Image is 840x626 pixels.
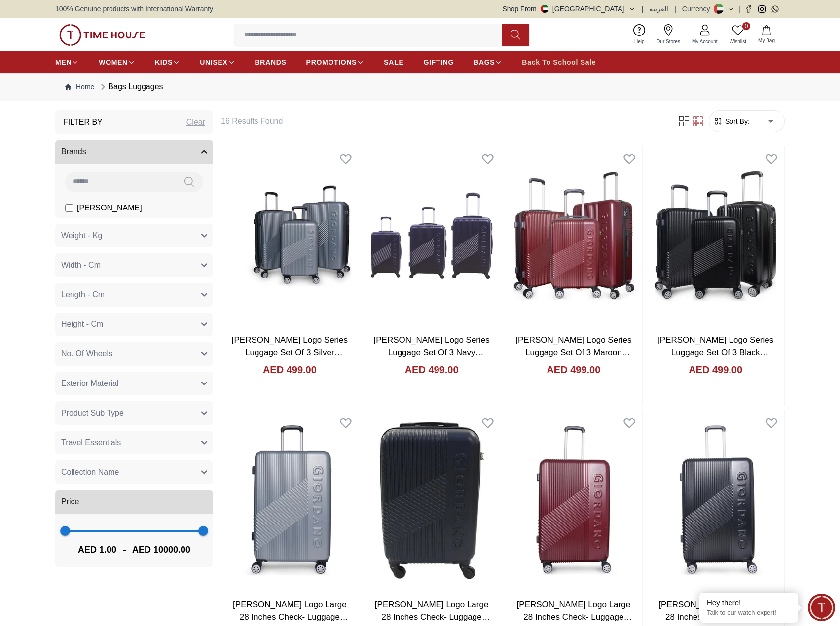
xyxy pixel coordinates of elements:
button: Brands [55,140,213,164]
img: Giordano Logo Large 28 Inches Check- Luggage Black GR020.28.BLK [647,410,784,590]
img: Giordano Logo Series Luggage Set Of 3 Black GR020.BLK [647,146,784,326]
span: Length - Cm [61,289,105,301]
div: Bags Luggages [98,81,163,93]
a: PROMOTIONS [306,53,365,71]
a: Help [628,22,651,47]
span: Wishlist [726,38,750,45]
a: 0Wishlist [724,22,752,47]
button: Shop From[GEOGRAPHIC_DATA] [503,4,636,14]
button: My Bag [752,23,781,46]
span: BRANDS [255,57,287,67]
span: AED 1.00 [78,543,116,556]
div: Hey there! [707,598,791,608]
button: No. Of Wheels [55,342,213,366]
span: UNISEX [200,57,227,67]
button: Price [55,490,213,514]
button: Length - Cm [55,283,213,307]
span: Height - Cm [61,318,103,330]
img: Giordano Logo Large 28 Inches Check- Luggage Maroon GR020.28.MRN [505,410,643,590]
h4: AED 499.00 [405,363,459,377]
a: UNISEX [200,53,235,71]
a: Instagram [758,5,766,13]
div: Clear [186,116,205,128]
p: Talk to our watch expert! [707,609,791,617]
img: Giordano Logo Series Luggage Set Of 3 Maroon GR020.MRN [505,146,643,326]
span: Sort By: [723,116,750,126]
a: [PERSON_NAME] Logo Series Luggage Set Of 3 Navy GR020.NVY [373,335,489,370]
a: Home [65,82,94,92]
h4: AED 499.00 [547,363,600,377]
span: KIDS [155,57,173,67]
a: GIFTING [423,53,454,71]
span: My Account [688,38,722,45]
span: Exterior Material [61,378,118,389]
span: No. Of Wheels [61,348,112,360]
a: [PERSON_NAME] Logo Series Luggage Set Of 3 Silver GR020.SLV [232,335,348,370]
img: Giordano Logo Series Luggage Set Of 3 Silver GR020.SLV [221,146,359,326]
span: PROMOTIONS [306,57,357,67]
a: MEN [55,53,79,71]
div: Chat Widget [808,594,835,621]
a: Whatsapp [771,5,779,13]
span: AED 10000.00 [132,543,190,556]
span: [PERSON_NAME] [77,202,142,214]
a: Our Stores [651,22,686,47]
span: | [642,4,644,14]
button: Exterior Material [55,372,213,395]
button: Height - Cm [55,313,213,336]
button: العربية [649,4,668,14]
span: Width - Cm [61,259,101,271]
button: Product Sub Type [55,401,213,425]
span: SALE [384,57,403,67]
img: Giordano Logo Series Luggage Set Of 3 Navy GR020.NVY [363,146,501,326]
a: Facebook [745,5,752,13]
button: Collection Name [55,460,213,484]
span: Collection Name [61,466,119,478]
span: Weight - Kg [61,230,102,242]
button: Weight - Kg [55,224,213,247]
a: [PERSON_NAME] Logo Series Luggage Set Of 3 Maroon [MEDICAL_RECORD_NUMBER].MRN [515,335,660,370]
a: WOMEN [99,53,135,71]
input: [PERSON_NAME] [65,204,73,212]
button: Width - Cm [55,253,213,277]
a: Back To School Sale [522,53,596,71]
span: - [116,542,132,557]
h3: Filter By [63,116,103,128]
span: 100% Genuine products with International Warranty [55,4,213,14]
img: United Arab Emirates [541,5,548,13]
span: Product Sub Type [61,407,124,419]
a: BRANDS [255,53,287,71]
a: BAGS [474,53,502,71]
nav: Breadcrumb [55,73,785,101]
span: Price [61,496,79,508]
span: Travel Essentials [61,437,121,449]
span: WOMEN [99,57,128,67]
a: SALE [384,53,403,71]
h4: AED 499.00 [689,363,742,377]
span: GIFTING [423,57,454,67]
h4: AED 499.00 [263,363,317,377]
img: Giordano Logo Large 28 Inches Check- Luggage Silver GR020.28.SLV [221,410,359,590]
img: Giordano Logo Large 28 Inches Check- Luggage Navy GR020.28.NVY [363,410,501,590]
a: [PERSON_NAME] Logo Series Luggage Set Of 3 Black GR020.BLK [657,335,773,370]
span: MEN [55,57,72,67]
span: Brands [61,146,86,158]
span: Our Stores [653,38,684,45]
span: | [674,4,676,14]
button: Travel Essentials [55,431,213,454]
span: Help [630,38,649,45]
span: Back To School Sale [522,57,596,67]
h6: 16 Results Found [221,115,665,127]
button: Sort By: [713,116,750,126]
span: | [739,4,741,14]
div: Currency [682,4,714,14]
